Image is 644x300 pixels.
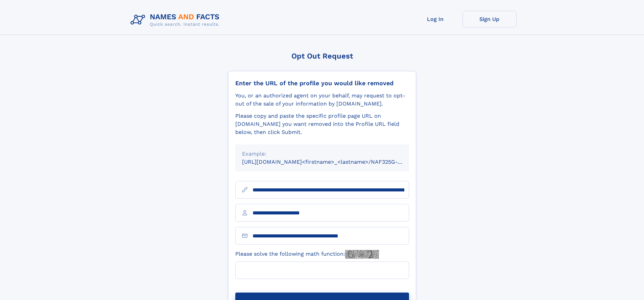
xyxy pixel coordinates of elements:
div: Please copy and paste the specific profile page URL on [DOMAIN_NAME] you want removed into the Pr... [235,112,409,136]
a: Log In [408,11,462,27]
div: Example: [242,150,402,158]
a: Sign Up [462,11,517,27]
div: Opt Out Request [228,52,416,60]
img: Logo Names and Facts [128,11,225,29]
label: Please solve the following math function: [235,250,379,259]
small: [URL][DOMAIN_NAME]<firstname>_<lastname>/NAF325G-xxxxxxxx [242,159,422,165]
div: You, or an authorized agent on your behalf, may request to opt-out of the sale of your informatio... [235,92,409,108]
div: Enter the URL of the profile you would like removed [235,79,409,87]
